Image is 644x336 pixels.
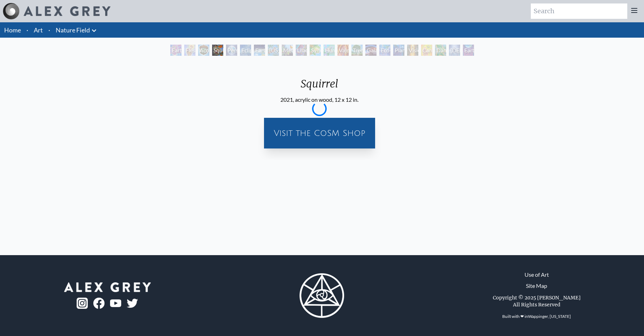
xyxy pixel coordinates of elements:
[4,26,21,34] a: Home
[421,45,432,56] div: Cannabis Mudra
[268,45,279,56] div: [US_STATE] Song
[365,45,377,56] div: Gaia
[184,45,195,56] div: Flesh of the Gods
[525,270,549,279] a: Use of Art
[34,25,43,35] a: Art
[463,45,474,56] div: Earthmind
[379,45,390,56] div: Eco-Atlas
[280,96,358,104] div: 2021, acrylic on wood, 12 x 12 in.
[528,314,571,319] a: Wappinger, [US_STATE]
[296,45,307,56] div: Lilacs
[499,311,574,322] div: Built with ❤ in
[24,22,31,38] li: ·
[77,298,88,309] img: ig-logo.png
[513,301,560,308] div: All Rights Reserved
[46,22,53,38] li: ·
[110,299,121,307] img: youtube-logo.png
[280,77,358,96] div: Squirrel
[212,45,223,56] div: Squirrel
[226,45,237,56] div: Person Planet
[351,45,363,56] div: Tree & Person
[526,282,547,290] a: Site Map
[240,45,251,56] div: Eclipse
[268,122,371,144] a: Visit the CoSM Shop
[531,3,627,19] input: Search
[493,294,581,301] div: Copyright © 2025 [PERSON_NAME]
[324,45,335,56] div: Humming Bird
[56,25,90,35] a: Nature Field
[198,45,209,56] div: Acorn Dream
[337,45,349,56] div: Vajra Horse
[393,45,404,56] div: Planetary Prayers
[435,45,446,56] div: Dance of Cannabia
[170,45,181,56] div: Earth Witness
[407,45,418,56] div: Vision Tree
[310,45,321,56] div: Symbiosis: Gall Wasp & Oak Tree
[282,45,293,56] div: Metamorphosis
[127,299,138,308] img: twitter-logo.png
[254,45,265,56] div: Earth Energies
[93,298,104,309] img: fb-logo.png
[449,45,460,56] div: [DEMOGRAPHIC_DATA] in the Ocean of Awareness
